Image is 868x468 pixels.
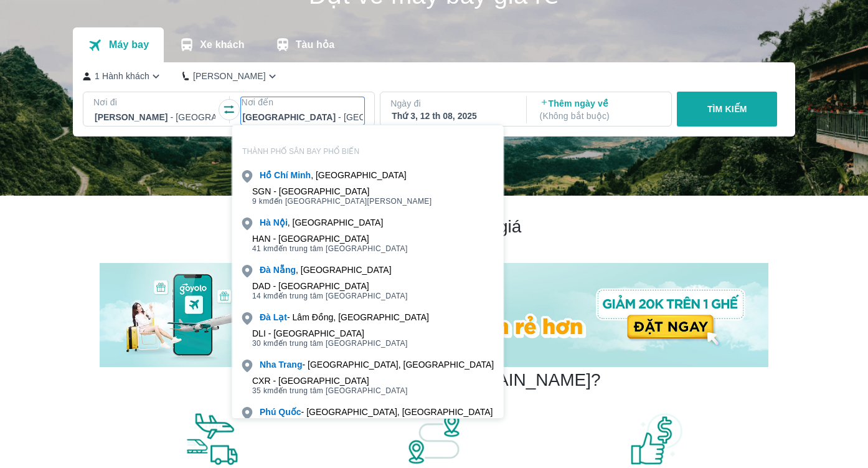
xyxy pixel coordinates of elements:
span: 41 km [252,244,274,253]
span: đến trung tâm [GEOGRAPHIC_DATA] [252,338,408,348]
div: - Lâm Đồng, [GEOGRAPHIC_DATA] [260,311,429,323]
img: banner-home [100,263,768,367]
div: , [GEOGRAPHIC_DATA] [260,264,392,276]
button: TÌM KIẾM [677,92,777,127]
div: SGN - [GEOGRAPHIC_DATA] [252,186,432,196]
b: Minh [290,170,311,180]
p: Máy bay [109,39,149,51]
div: , [GEOGRAPHIC_DATA] [260,169,407,181]
b: Đà [260,312,271,322]
div: CXR - [GEOGRAPHIC_DATA] [252,376,408,386]
b: Nội [273,217,287,227]
img: banner [406,411,462,466]
p: Xe khách [200,39,244,51]
p: Thêm ngày về [540,97,661,122]
p: [PERSON_NAME] [193,70,266,82]
p: ( Không bắt buộc ) [540,110,661,122]
b: Trang [278,360,302,370]
p: TÌM KIẾM [707,103,747,115]
p: 1 Hành khách [95,70,149,82]
span: đến [GEOGRAPHIC_DATA][PERSON_NAME] [252,196,432,206]
div: HAN - [GEOGRAPHIC_DATA] [252,234,408,244]
b: Nẵng [273,265,295,275]
b: Hà [260,217,271,227]
div: , [GEOGRAPHIC_DATA] [260,216,383,229]
div: - [GEOGRAPHIC_DATA], [GEOGRAPHIC_DATA] [260,406,493,418]
p: Tàu hỏa [296,39,335,51]
b: Lạt [273,312,286,322]
p: Nơi đi [93,96,217,108]
p: THÀNH PHỐ SÂN BAY PHỔ BIẾN [232,146,504,156]
span: đến trung tâm [GEOGRAPHIC_DATA] [252,386,408,396]
button: 1 Hành khách [83,70,163,83]
h2: Chương trình giảm giá [100,216,768,238]
span: 9 km [252,197,270,206]
b: Quốc [278,407,301,417]
b: Hồ [260,170,271,180]
span: 30 km [252,339,274,348]
div: Thứ 3, 12 th 08, 2025 [392,110,512,122]
div: - [GEOGRAPHIC_DATA], [GEOGRAPHIC_DATA] [260,358,494,371]
img: banner [183,411,239,466]
div: DLI - [GEOGRAPHIC_DATA] [252,328,408,338]
div: transportation tabs [73,27,349,62]
p: Nơi đến [241,96,364,108]
b: Chí [274,170,288,180]
span: đến trung tâm [GEOGRAPHIC_DATA] [252,244,408,254]
button: [PERSON_NAME] [182,70,279,83]
span: đến trung tâm [GEOGRAPHIC_DATA] [252,291,408,301]
img: banner [629,411,685,466]
div: DAD - [GEOGRAPHIC_DATA] [252,281,408,291]
b: Phú [260,407,276,417]
span: 14 km [252,292,274,300]
span: 35 km [252,386,274,395]
b: Nha [260,360,276,370]
p: Ngày đi [390,97,514,110]
b: Đà [260,265,271,275]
